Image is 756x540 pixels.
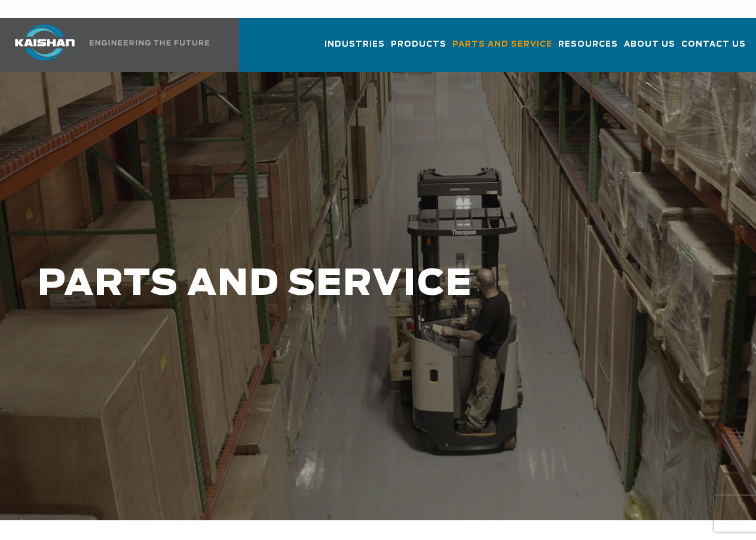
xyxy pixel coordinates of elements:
a: Industries [325,29,385,69]
a: Products [391,29,446,69]
span: Products [391,38,446,51]
span: About Us [624,38,675,51]
img: Engineering the future [90,40,209,45]
span: Industries [325,38,385,51]
h1: PARTS AND SERVICE [38,264,603,304]
a: Contact Us [681,29,746,69]
span: Parts and Service [452,38,552,51]
span: Contact Us [681,38,746,51]
a: Parts and Service [452,29,552,69]
a: Resources [558,29,618,69]
span: Resources [558,38,618,51]
a: About Us [624,29,675,69]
